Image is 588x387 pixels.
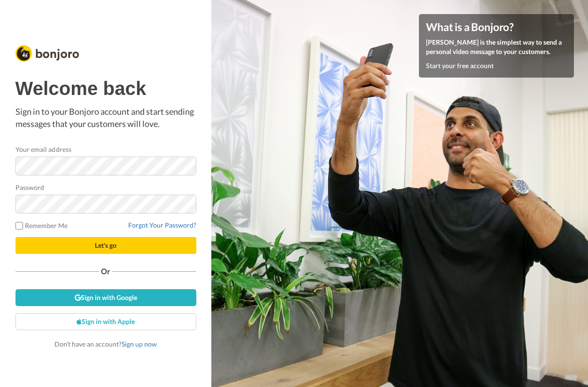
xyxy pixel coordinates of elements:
a: Sign up now [122,340,157,348]
h4: What is a Bonjoro? [426,21,567,33]
a: Start your free account [426,62,494,70]
label: Your email address [15,144,71,154]
span: Let's go [95,241,116,249]
p: [PERSON_NAME] is the simplest way to send a personal video message to your customers. [426,38,567,56]
span: Don’t have an account? [54,340,157,348]
a: Sign in with Apple [15,313,196,330]
h1: Welcome back [15,78,196,99]
button: Let's go [15,237,196,254]
a: Forgot Your Password? [128,221,196,229]
label: Password [15,182,45,192]
label: Remember Me [15,221,68,230]
span: Or [99,268,112,275]
p: Sign in to your Bonjoro account and start sending messages that your customers will love. [15,106,196,130]
a: Sign in with Google [15,289,196,306]
input: Remember Me [15,222,23,229]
